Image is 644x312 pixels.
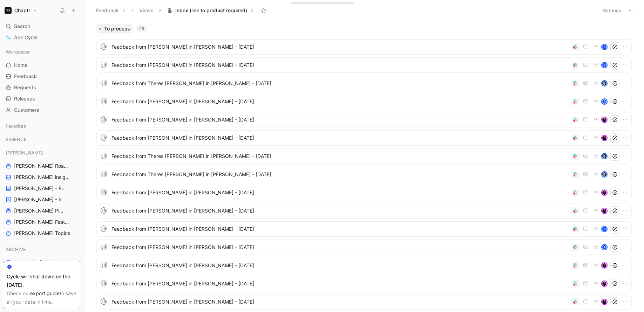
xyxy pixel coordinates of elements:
a: [PERSON_NAME] Roadmap - open items [3,161,81,171]
span: Feedback from [PERSON_NAME] in [PERSON_NAME] - [DATE] [111,61,569,69]
span: ESSENCE [6,136,27,143]
span: Feedback from [PERSON_NAME] in [PERSON_NAME] - [DATE] [111,279,569,288]
a: logoFeedback from [PERSON_NAME] in [PERSON_NAME] - [DATE]avatar [96,203,632,219]
a: [PERSON_NAME] Features [3,217,81,227]
button: Feedback [93,5,129,16]
button: ChaptrChaptr [3,6,39,15]
div: R [602,44,607,49]
a: Ask Cycle [3,32,81,43]
span: Feedback from [PERSON_NAME] in [PERSON_NAME] - [DATE] [111,116,569,124]
img: logo [100,298,107,305]
h1: Chaptr [14,7,30,14]
span: Feedback from [PERSON_NAME] in [PERSON_NAME] - [DATE] [111,43,569,51]
button: Views [136,5,157,16]
div: 25 [136,25,147,32]
span: Requests [14,84,36,91]
span: [PERSON_NAME] - REFINEMENTS [14,196,68,203]
a: logoFeedback from [PERSON_NAME] in [PERSON_NAME] - [DATE]avatar [96,276,632,291]
a: Feedback [3,71,81,82]
span: Feedback from Theres [PERSON_NAME] in [PERSON_NAME] - [DATE] [111,152,569,160]
div: Workspace [3,47,81,57]
div: Favorites [3,121,81,131]
img: avatar [602,208,607,213]
img: avatar [602,154,607,159]
img: logo [100,189,107,196]
div: R [602,245,607,250]
img: logo [100,134,107,141]
span: Feedback from [PERSON_NAME] in [PERSON_NAME] - [DATE] [111,188,569,197]
span: Workspace [6,48,30,55]
a: logoFeedback from Theres [PERSON_NAME] in [PERSON_NAME] - [DATE]avatar [96,148,632,164]
span: Search [14,22,30,30]
img: logo [100,280,107,287]
a: [PERSON_NAME] - REFINEMENTS [3,194,81,205]
img: logo [100,98,107,105]
span: ARCHIVE - [PERSON_NAME] Pipeline [14,259,74,266]
span: Feedback [14,73,37,80]
span: Feedback from [PERSON_NAME] in [PERSON_NAME] - [DATE] [111,207,569,215]
div: R [602,63,607,68]
img: avatar [602,136,607,140]
span: Feedback from [PERSON_NAME] in [PERSON_NAME] - [DATE] [111,97,569,106]
span: [PERSON_NAME] Roadmap - open items [14,162,69,169]
img: avatar [602,172,607,177]
img: logo [100,171,107,178]
a: logoFeedback from [PERSON_NAME] in [PERSON_NAME] - [DATE]avatar [96,258,632,273]
a: logoFeedback from [PERSON_NAME] in [PERSON_NAME] - [DATE]R [96,221,632,237]
img: avatar [602,299,607,304]
a: Releases [3,93,81,104]
img: Chaptr [5,7,12,14]
div: Search [3,21,81,32]
img: logo [100,244,107,251]
a: logoFeedback from [PERSON_NAME] in [PERSON_NAME] - [DATE]R [96,94,632,109]
span: Favorites [6,123,26,130]
div: Check our to save all your data in time. [7,289,77,306]
span: Customers [14,106,39,113]
img: 🎙️ [167,8,172,13]
span: Releases [14,95,35,102]
div: [PERSON_NAME] [3,147,81,158]
span: ARCHIVE [6,246,26,253]
img: logo [100,226,107,233]
span: [PERSON_NAME] [6,149,43,156]
a: [PERSON_NAME] Topics [3,228,81,238]
span: Feedback from [PERSON_NAME] in [PERSON_NAME] - [DATE] [111,243,569,251]
span: [PERSON_NAME] Topics [14,230,70,237]
img: avatar [602,190,607,195]
span: [PERSON_NAME] Features [14,219,72,226]
div: ESSENCE [3,134,81,147]
a: logoFeedback from [PERSON_NAME] in [PERSON_NAME] - [DATE]avatar [96,130,632,146]
a: Requests [3,82,81,93]
img: logo [100,43,107,50]
span: Inbox (link to product required) [175,7,247,14]
span: [PERSON_NAME] - PLANNINGS [14,185,67,192]
a: logoFeedback from Theres [PERSON_NAME] in [PERSON_NAME] - [DATE]avatar [96,167,632,182]
img: avatar [602,81,607,86]
img: logo [100,116,107,123]
a: [PERSON_NAME] insights [3,172,81,182]
a: logoFeedback from [PERSON_NAME] in [PERSON_NAME] - [DATE]avatar [96,112,632,127]
div: R [602,99,607,104]
img: avatar [602,117,607,122]
span: Feedback from [PERSON_NAME] in [PERSON_NAME] - [DATE] [111,261,569,270]
span: [PERSON_NAME] insights [14,174,72,181]
span: Feedback from [PERSON_NAME] in [PERSON_NAME] - [DATE] [111,298,569,306]
div: ESSENCE [3,134,81,145]
div: ARCHIVEARCHIVE - [PERSON_NAME] PipelineARCHIVE - Noa Pipeline [3,244,81,279]
span: Feedback from Theres [PERSON_NAME] in [PERSON_NAME] - [DATE] [111,79,569,88]
img: logo [100,153,107,160]
span: Ask Cycle [14,33,38,42]
button: To process [96,24,134,34]
span: Feedback from [PERSON_NAME] in [PERSON_NAME] - [DATE] [111,134,569,142]
button: 🎙️Inbox (link to product required) [164,5,257,16]
img: logo [100,80,107,87]
span: Home [14,62,27,69]
div: ARCHIVE [3,244,81,255]
a: logoFeedback from [PERSON_NAME] in [PERSON_NAME] - [DATE]R [96,240,632,255]
img: avatar [602,281,607,286]
a: logoFeedback from [PERSON_NAME] in [PERSON_NAME] - [DATE]avatar [96,294,632,310]
img: logo [100,262,107,269]
img: avatar [602,263,607,268]
div: Cycle will shut down on the [DATE]. [7,272,77,289]
span: Feedback from Theres [PERSON_NAME] in [PERSON_NAME] - [DATE] [111,170,569,179]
